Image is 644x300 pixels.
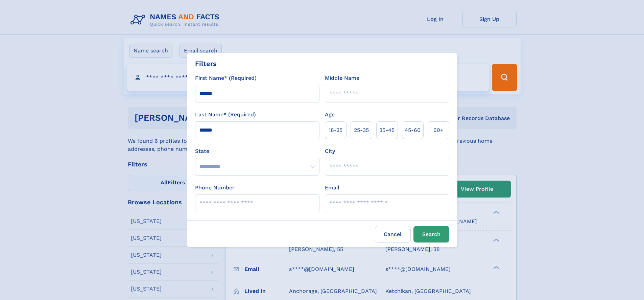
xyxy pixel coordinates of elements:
[195,147,319,155] label: State
[379,126,395,134] span: 35‑45
[325,111,335,119] label: Age
[433,126,444,134] span: 60+
[354,126,369,134] span: 25‑35
[195,111,256,119] label: Last Name* (Required)
[195,74,257,82] label: First Name* (Required)
[405,126,421,134] span: 45‑60
[329,126,342,134] span: 18‑25
[325,184,339,192] label: Email
[325,74,359,82] label: Middle Name
[325,147,335,155] label: City
[195,59,217,69] div: Filters
[413,226,449,243] button: Search
[375,226,411,243] label: Cancel
[195,184,235,192] label: Phone Number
